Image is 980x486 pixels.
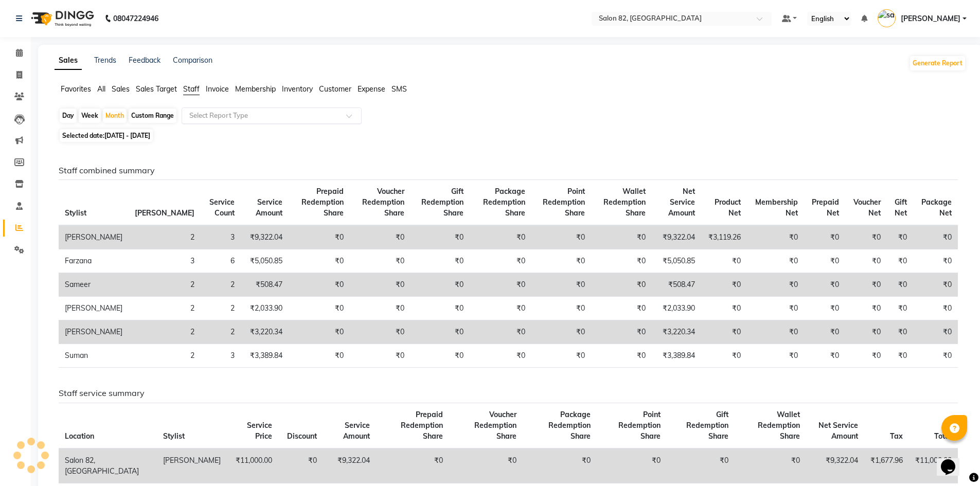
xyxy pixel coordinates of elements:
td: ₹0 [747,320,804,344]
td: ₹0 [531,249,591,273]
td: ₹0 [289,344,350,368]
td: Sameer [59,273,129,297]
div: Week [79,109,101,123]
td: ₹0 [747,297,804,320]
td: ₹0 [845,273,887,297]
span: Tax [890,431,903,441]
img: sangita [878,9,896,27]
button: Generate Report [910,56,965,70]
td: ₹0 [845,249,887,273]
a: Trends [94,56,116,65]
span: [PERSON_NAME] [135,208,194,218]
div: Month [103,109,127,123]
td: ₹11,000.00 [227,448,278,483]
td: ₹0 [887,320,914,344]
span: Package Redemption Share [483,187,525,218]
td: ₹0 [531,344,591,368]
span: Membership [235,84,276,94]
td: ₹0 [804,225,846,249]
span: Expense [358,84,385,94]
td: ₹0 [289,273,350,297]
td: ₹0 [411,249,470,273]
td: ₹0 [887,344,914,368]
td: ₹0 [350,320,411,344]
td: ₹0 [470,273,531,297]
td: 2 [201,297,241,320]
td: ₹9,322.04 [323,448,376,483]
td: ₹0 [289,249,350,273]
td: ₹0 [411,320,470,344]
span: Point Redemption Share [543,187,585,218]
td: ₹2,033.90 [652,297,701,320]
td: ₹3,119.26 [701,225,747,249]
td: ₹0 [701,249,747,273]
td: ₹0 [804,273,846,297]
td: ₹0 [597,448,667,483]
td: ₹0 [845,320,887,344]
td: ₹0 [470,344,531,368]
td: ₹0 [350,273,411,297]
span: Sales [112,84,130,94]
td: ₹0 [470,249,531,273]
td: 2 [201,273,241,297]
td: ₹0 [350,297,411,320]
td: ₹0 [701,344,747,368]
td: ₹0 [913,344,958,368]
span: Wallet Redemption Share [603,187,646,218]
td: ₹0 [591,225,652,249]
td: ₹0 [411,297,470,320]
td: ₹9,322.04 [652,225,701,249]
div: Day [60,109,77,123]
td: ₹0 [523,448,597,483]
td: ₹0 [350,249,411,273]
span: Point Redemption Share [618,410,661,441]
td: ₹0 [747,273,804,297]
td: ₹0 [350,225,411,249]
span: Service Count [209,197,235,218]
span: Net Service Amount [818,421,858,441]
span: SMS [391,84,407,94]
td: Salon 82, [GEOGRAPHIC_DATA] [59,448,157,483]
img: logo [26,4,97,33]
span: Service Amount [343,421,370,441]
span: Selected date: [60,129,153,142]
td: ₹0 [289,297,350,320]
span: Location [65,431,94,441]
span: Package Redemption Share [548,410,591,441]
td: ₹0 [747,225,804,249]
td: ₹0 [804,297,846,320]
span: Net Service Amount [668,187,695,218]
span: Service Price [247,421,272,441]
td: ₹1,677.96 [864,448,909,483]
td: [PERSON_NAME] [59,297,129,320]
td: ₹0 [411,344,470,368]
td: ₹0 [591,320,652,344]
span: Customer [319,84,351,94]
td: ₹0 [470,225,531,249]
span: Invoice [206,84,229,94]
td: ₹0 [701,320,747,344]
td: ₹0 [804,320,846,344]
td: [PERSON_NAME] [59,225,129,249]
h6: Staff combined summary [59,166,958,175]
td: 2 [129,344,201,368]
span: [PERSON_NAME] [901,13,960,24]
td: ₹0 [747,249,804,273]
span: Prepaid Net [812,197,839,218]
td: ₹9,322.04 [241,225,288,249]
td: ₹0 [913,249,958,273]
td: ₹0 [701,297,747,320]
td: ₹0 [531,225,591,249]
td: ₹0 [350,344,411,368]
td: 2 [129,273,201,297]
td: ₹0 [845,297,887,320]
td: 2 [129,297,201,320]
span: All [97,84,105,94]
td: 2 [129,320,201,344]
td: ₹508.47 [652,273,701,297]
td: ₹0 [667,448,735,483]
span: Gift Net [895,197,907,218]
td: ₹0 [913,297,958,320]
td: ₹5,050.85 [241,249,288,273]
b: 08047224946 [113,4,158,33]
